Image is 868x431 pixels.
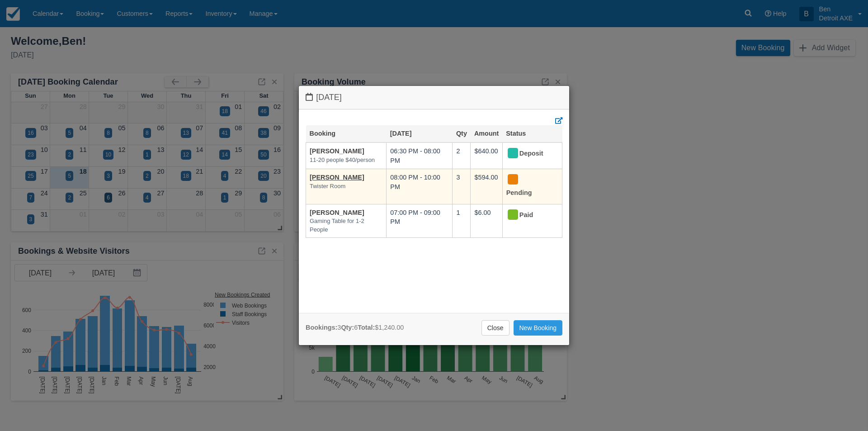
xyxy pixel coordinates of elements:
[310,156,382,165] em: 11-20 people $40/person
[310,217,382,234] em: Gaming Table for 1-2 People
[453,204,471,238] td: 1
[310,174,364,181] a: [PERSON_NAME]
[387,169,453,204] td: 08:00 PM - 10:00 PM
[310,130,336,137] a: Booking
[506,208,551,223] div: Paid
[481,320,509,336] a: Close
[310,182,382,191] em: Twister Room
[506,147,551,161] div: Deposit
[310,147,364,155] a: [PERSON_NAME]
[471,169,502,204] td: $594.00
[506,173,551,200] div: Pending
[387,204,453,238] td: 07:00 PM - 09:00 PM
[474,130,499,137] a: Amount
[506,130,526,137] a: Status
[471,142,502,169] td: $640.00
[453,142,471,169] td: 2
[514,320,563,336] a: New Booking
[387,142,453,169] td: 06:30 PM - 08:00 PM
[456,130,467,137] a: Qty
[306,324,337,331] strong: Bookings:
[358,324,375,331] strong: Total:
[306,323,404,332] div: 3 6 $1,240.00
[453,169,471,204] td: 3
[390,130,412,137] a: [DATE]
[310,209,364,216] a: [PERSON_NAME]
[306,93,562,102] h4: [DATE]
[471,204,502,238] td: $6.00
[341,324,354,331] strong: Qty:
